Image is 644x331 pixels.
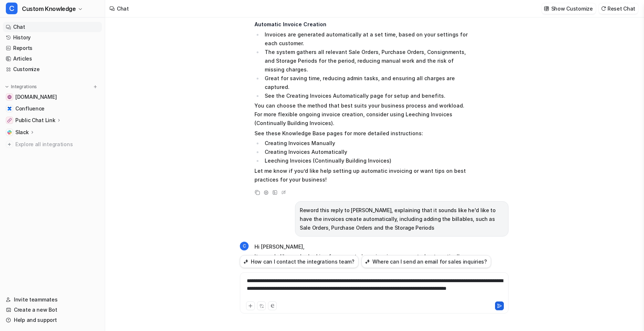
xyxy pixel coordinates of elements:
li: Leeching Invoices (Continually Building Invoices) [262,156,468,165]
p: See these Knowledge Base pages for more detailed instructions: [254,129,468,138]
img: expand menu [4,84,9,89]
button: Integrations [3,83,39,90]
a: History [3,32,102,43]
span: Explore all integrations [15,139,99,150]
img: explore all integrations [6,141,13,148]
li: Invoices are generated automatically at a set time, based on your settings for each customer. [262,30,468,48]
img: help.cartoncloud.com [7,95,12,99]
button: Where can I send an email for sales inquiries? [361,255,491,268]
li: Creating Invoices Manually [262,139,468,148]
a: Invite teammates [3,295,102,305]
a: Reports [3,43,102,53]
p: Slack [15,129,29,136]
a: help.cartoncloud.com[DOMAIN_NAME] [3,92,102,102]
span: C [6,3,18,14]
img: Slack [7,130,12,135]
button: How can I contact the integrations team? [240,255,359,268]
p: Hi [PERSON_NAME], [254,242,468,251]
a: Help and support [3,315,102,325]
button: Show Customize [542,3,596,14]
p: Show Customize [551,5,593,12]
p: It sounds like you're looking for a way to have invoices generated automatically, including all y... [254,252,468,279]
strong: Automatic Invoice Creation [254,21,326,27]
button: Reset Chat [599,3,638,14]
p: Public Chat Link [15,117,55,124]
li: The system gathers all relevant Sale Orders, Purchase Orders, Consignments, and Storage Periods f... [262,48,468,74]
span: C [240,242,249,250]
img: Public Chat Link [7,118,12,122]
a: Articles [3,54,102,64]
img: Confluence [7,106,12,111]
span: [DOMAIN_NAME] [15,93,57,101]
p: You can choose the method that best suits your business process and workload. For more flexible o... [254,101,468,128]
p: Reword this reply to [PERSON_NAME], explaining that it sounds like he'd like to have the invoices... [300,206,504,232]
a: Explore all integrations [3,139,102,149]
img: reset [601,6,606,11]
li: Great for saving time, reducing admin tasks, and ensuring all charges are captured. [262,74,468,91]
a: Create a new Bot [3,305,102,315]
p: Let me know if you’d like help setting up automatic invoicing or want tips on best practices for ... [254,167,468,184]
a: Chat [3,22,102,32]
li: Creating Invoices Automatically [262,148,468,156]
li: See the Creating Invoices Automatically page for setup and benefits. [262,91,468,100]
span: Confluence [15,105,45,112]
img: menu_add.svg [93,84,98,89]
div: Chat [117,5,129,12]
a: ConfluenceConfluence [3,104,102,114]
p: Integrations [11,84,37,90]
a: Customize [3,64,102,74]
img: customize [544,6,549,11]
span: Custom Knowledge [22,4,76,14]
